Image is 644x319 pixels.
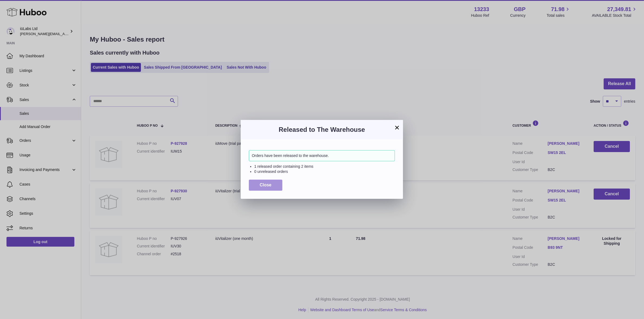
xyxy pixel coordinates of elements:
[254,169,395,174] li: 0 unreleased orders
[260,183,272,187] span: Close
[249,125,395,134] h3: Released to The Warehouse
[249,150,395,161] div: Orders have been released to the warehouse.
[254,164,395,169] li: 1 released order containing 2 items
[394,124,400,131] button: ×
[249,180,282,191] button: Close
